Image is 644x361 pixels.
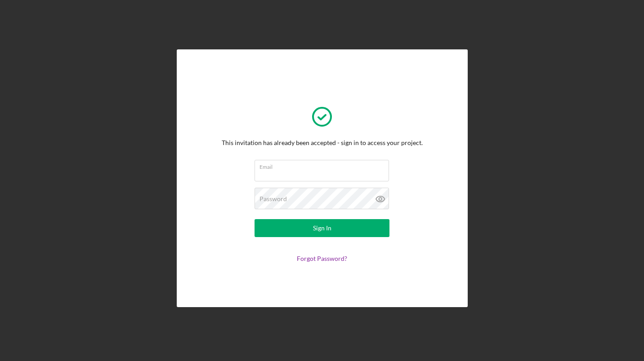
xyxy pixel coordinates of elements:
[297,255,347,262] a: Forgot Password?
[222,139,423,146] div: This invitation has already been accepted - sign in to access your project.
[259,160,389,170] label: Email
[313,219,331,237] div: Sign In
[255,219,389,237] button: Sign In
[259,195,287,203] label: Password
